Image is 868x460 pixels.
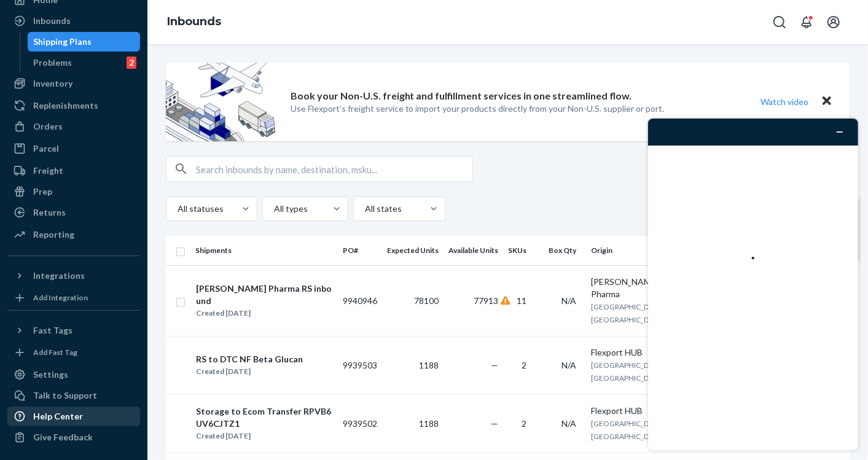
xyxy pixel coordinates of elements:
[196,430,332,442] div: Created [DATE]
[338,394,382,453] td: 9939502
[7,386,140,405] button: Talk to Support
[127,57,136,69] div: 2
[190,236,338,265] th: Shipments
[33,142,59,155] div: Parcel
[591,346,666,359] div: Flexport HUB
[591,419,666,441] span: [GEOGRAPHIC_DATA], [GEOGRAPHIC_DATA]
[794,10,819,34] button: Open notifications
[291,89,632,103] p: Book your Non-U.S. freight and fulfillment services in one streamlined flow.
[338,265,382,336] td: 9940946
[7,427,140,447] button: Give Feedback
[291,103,665,115] p: Use Flexport’s freight service to import your products directly from your Non-U.S. supplier or port.
[33,165,63,177] div: Freight
[561,360,576,370] span: N/A
[753,93,816,111] button: Watch video
[591,276,666,300] div: [PERSON_NAME] Pharma
[7,365,140,384] a: Settings
[638,109,868,460] iframe: Hay más información aquí
[419,360,439,370] span: 1188
[7,74,140,93] a: Inventory
[196,283,332,307] div: [PERSON_NAME] Pharma RS inbound
[33,410,83,423] div: Help Center
[474,295,498,306] span: 77913
[7,345,140,360] a: Add Fast Tag
[7,161,140,181] a: Freight
[7,96,140,115] a: Replenishments
[7,407,140,426] a: Help Center
[7,11,140,31] a: Inbounds
[7,290,140,305] a: Add Integration
[33,120,63,133] div: Orders
[7,321,140,340] button: Fast Tags
[522,360,526,370] span: 2
[196,365,303,378] div: Created [DATE]
[33,324,72,337] div: Fast Tags
[196,353,303,365] div: RS to DTC NF Beta Glucan
[767,10,792,34] button: Open Search Box
[34,36,92,48] div: Shipping Plans
[444,236,503,265] th: Available Units
[33,270,85,282] div: Integrations
[491,418,498,429] span: —
[33,431,93,443] div: Give Feedback
[33,99,98,112] div: Replenishments
[167,15,221,28] a: Inbounds
[7,225,140,244] a: Reporting
[196,307,332,319] div: Created [DATE]
[28,53,141,72] a: Problems2
[7,266,140,286] button: Integrations
[157,4,231,40] ol: breadcrumbs
[364,203,365,215] input: All states
[7,139,140,158] a: Parcel
[821,10,846,34] button: Open account menu
[7,117,140,136] a: Orders
[7,182,140,201] a: Prep
[419,418,439,429] span: 1188
[561,295,576,306] span: N/A
[34,57,72,69] div: Problems
[33,389,97,402] div: Talk to Support
[591,405,666,417] div: Flexport HUB
[591,302,666,324] span: [GEOGRAPHIC_DATA], [GEOGRAPHIC_DATA]
[33,228,74,241] div: Reporting
[33,292,88,303] div: Add Integration
[338,336,382,394] td: 9939503
[273,203,274,215] input: All types
[7,203,140,222] a: Returns
[586,236,671,265] th: Origin
[33,77,72,90] div: Inventory
[536,236,586,265] th: Box Qty
[33,206,66,219] div: Returns
[33,347,77,357] div: Add Fast Tag
[196,157,472,181] input: Search inbounds by name, destination, msku...
[33,185,52,198] div: Prep
[414,295,439,306] span: 78100
[176,203,178,215] input: All statuses
[503,236,536,265] th: SKUs
[33,368,68,381] div: Settings
[28,32,141,52] a: Shipping Plans
[338,236,382,265] th: PO#
[522,418,526,429] span: 2
[196,405,332,430] div: Storage to Ecom Transfer RPVB6UV6CJTZ1
[382,236,444,265] th: Expected Units
[561,418,576,429] span: N/A
[33,15,71,27] div: Inbounds
[491,360,498,370] span: —
[591,361,666,383] span: [GEOGRAPHIC_DATA], [GEOGRAPHIC_DATA]
[819,93,835,111] button: Close
[517,295,526,306] span: 11
[25,9,68,20] span: Soporte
